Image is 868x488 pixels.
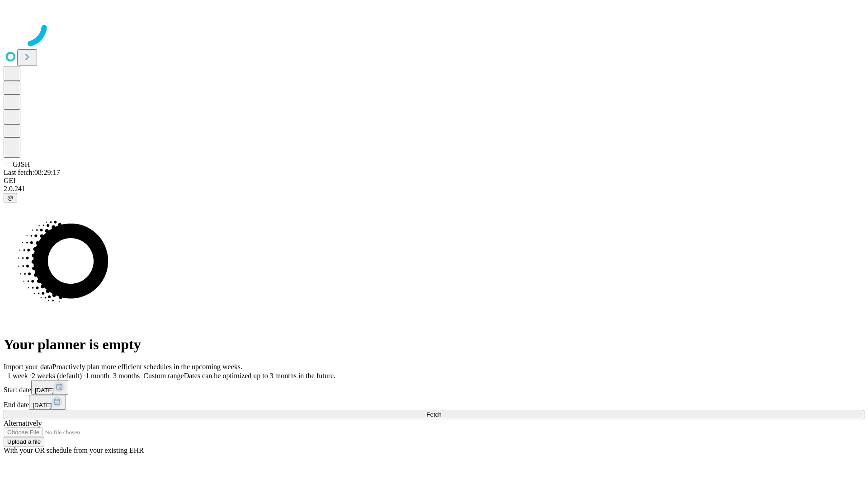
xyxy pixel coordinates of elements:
[7,372,28,380] span: 1 week
[4,177,864,185] div: GEI
[4,410,864,419] button: Fetch
[7,194,14,201] span: @
[13,160,30,168] span: GJSH
[4,419,42,427] span: Alternatively
[426,411,441,418] span: Fetch
[29,395,66,410] button: [DATE]
[143,372,184,380] span: Custom range
[4,363,52,371] span: Import your data
[31,380,68,395] button: [DATE]
[4,395,864,410] div: End date
[4,169,60,176] span: Last fetch: 08:29:17
[4,336,864,353] h1: Your planner is empty
[4,193,17,202] button: @
[4,185,864,193] div: 2.0.241
[33,402,52,408] span: [DATE]
[85,372,109,380] span: 1 month
[4,437,44,446] button: Upload a file
[4,446,144,454] span: With your OR schedule from your existing EHR
[113,372,140,380] span: 3 months
[32,372,82,380] span: 2 weeks (default)
[184,372,335,380] span: Dates can be optimized up to 3 months in the future.
[52,363,242,371] span: Proactively plan more efficient schedules in the upcoming weeks.
[4,380,864,395] div: Start date
[35,387,54,394] span: [DATE]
